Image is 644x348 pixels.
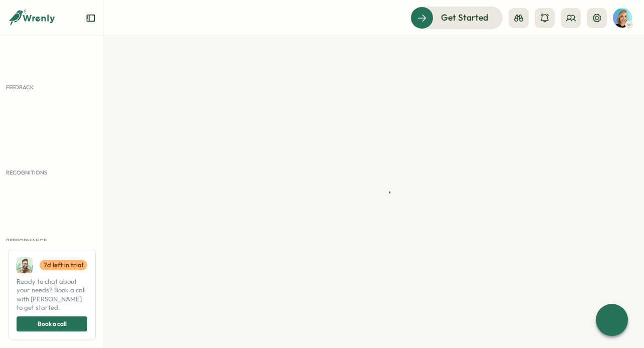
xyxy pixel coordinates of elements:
[40,260,87,271] a: 7d left in trial
[613,9,632,28] img: Sarah Sohnle
[38,317,67,331] span: Book a call
[17,277,87,312] span: Ready to chat about your needs? Book a call with [PERSON_NAME] to get started.
[17,316,87,331] button: Book a call
[17,257,33,273] img: Ali Khan
[410,7,503,29] button: Get Started
[441,11,488,24] span: Get Started
[86,13,96,23] button: Expand sidebar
